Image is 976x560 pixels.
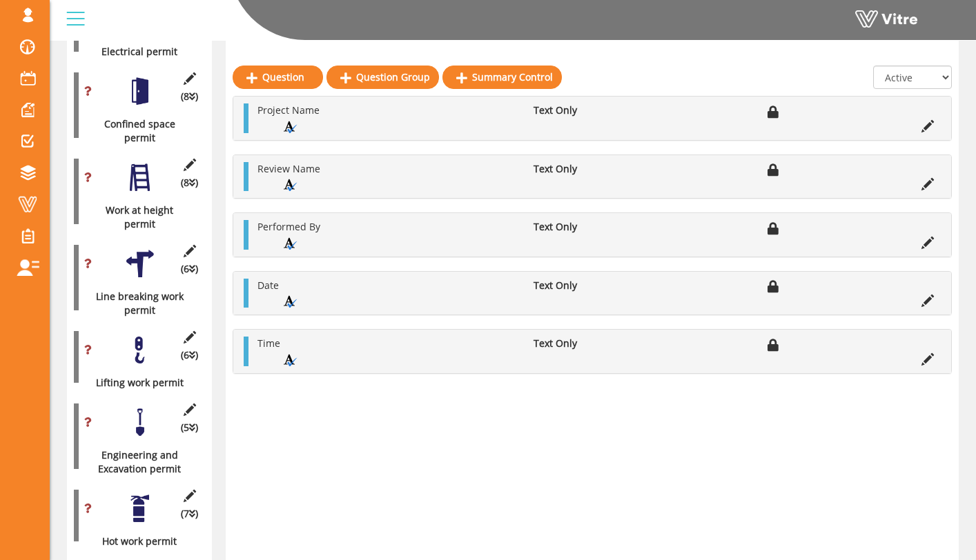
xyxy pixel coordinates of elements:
[74,376,195,390] div: Lifting work permit
[74,203,195,231] div: Work at height permit
[442,66,562,89] a: Summary Control
[257,103,320,117] span: Project Name
[74,117,195,145] div: Confined space permit
[181,262,198,276] span: (6 )
[181,176,198,190] span: (8 )
[74,534,195,548] div: Hot work permit
[233,66,323,89] a: Question
[257,279,279,292] span: Date
[527,220,630,234] li: Text Only
[257,220,320,233] span: Performed By
[527,279,630,292] li: Text Only
[326,66,439,89] a: Question Group
[181,507,198,521] span: (7 )
[74,290,195,317] div: Line breaking work permit
[527,337,630,350] li: Text Only
[527,103,630,117] li: Text Only
[257,337,280,350] span: Time
[74,448,195,476] div: Engineering and Excavation permit
[181,421,198,434] span: (5 )
[527,162,630,176] li: Text Only
[181,348,198,362] span: (6 )
[74,45,195,59] div: Electrical permit
[181,90,198,103] span: (8 )
[257,162,320,175] span: Review Name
